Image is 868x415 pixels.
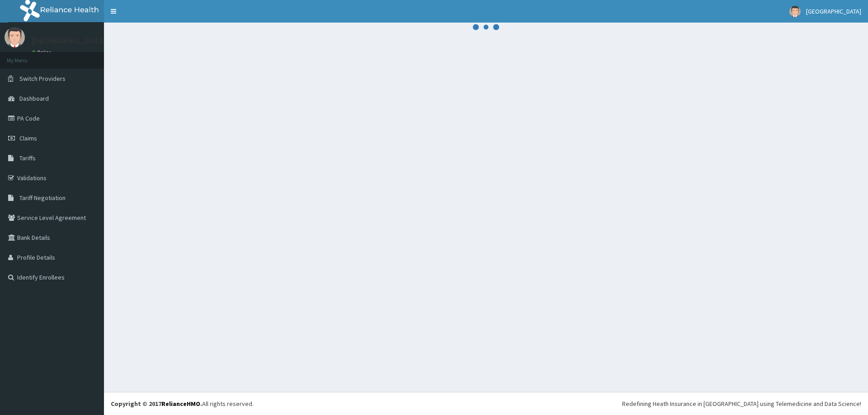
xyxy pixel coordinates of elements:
[32,49,53,56] a: Online
[5,27,25,47] img: User Image
[19,75,66,83] span: Switch Providers
[806,7,861,15] span: [GEOGRAPHIC_DATA]
[472,14,500,41] svg: audio-loading
[19,154,36,162] span: Tariffs
[19,94,49,103] span: Dashboard
[104,392,868,415] footer: All rights reserved.
[32,37,106,45] p: [GEOGRAPHIC_DATA]
[622,399,861,408] div: Redefining Heath Insurance in [GEOGRAPHIC_DATA] using Telemedicine and Data Science!
[19,134,37,142] span: Claims
[111,400,202,408] strong: Copyright © 2017 .
[789,6,801,17] img: User Image
[19,194,66,202] span: Tariff Negotiation
[161,400,200,408] a: RelianceHMO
